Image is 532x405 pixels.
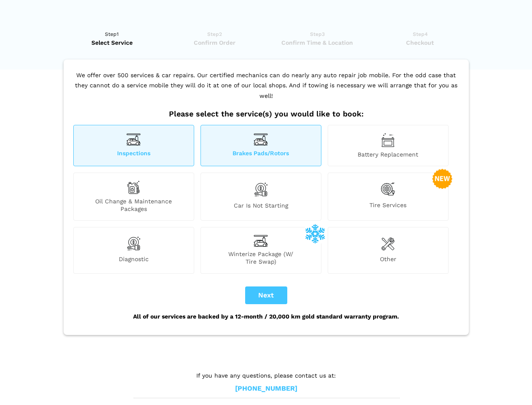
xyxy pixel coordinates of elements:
span: Confirm Time & Location [269,38,366,47]
h2: Please select the service(s) you would like to book: [71,109,461,119]
span: Select Service [64,38,161,47]
img: new-badge-2-48.png [432,169,452,189]
span: Brakes Pads/Rotors [201,149,321,158]
span: Battery Replacement [328,151,448,158]
span: Inspections [74,149,194,158]
span: Car is not starting [201,202,321,213]
a: [PHONE_NUMBER] [235,384,297,393]
img: winterize-icon_1.png [305,223,325,243]
span: Diagnostic [74,255,194,265]
span: Other [328,255,448,265]
span: Checkout [372,38,469,47]
span: Oil Change & Maintenance Packages [74,197,194,213]
span: Winterize Package (W/ Tire Swap) [201,250,321,265]
button: Next [245,286,287,304]
span: Confirm Order [166,38,263,47]
span: Tire Services [328,201,448,213]
a: Step2 [166,30,263,47]
a: Step1 [64,30,161,47]
p: If you have any questions, please contact us at: [134,371,399,380]
a: Step3 [269,30,366,47]
div: All of our services are backed by a 12-month / 20,000 km gold standard warranty program. [71,304,461,329]
a: Step4 [372,30,469,47]
p: We offer over 500 services & car repairs. Our certified mechanics can do nearly any auto repair j... [71,70,461,110]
